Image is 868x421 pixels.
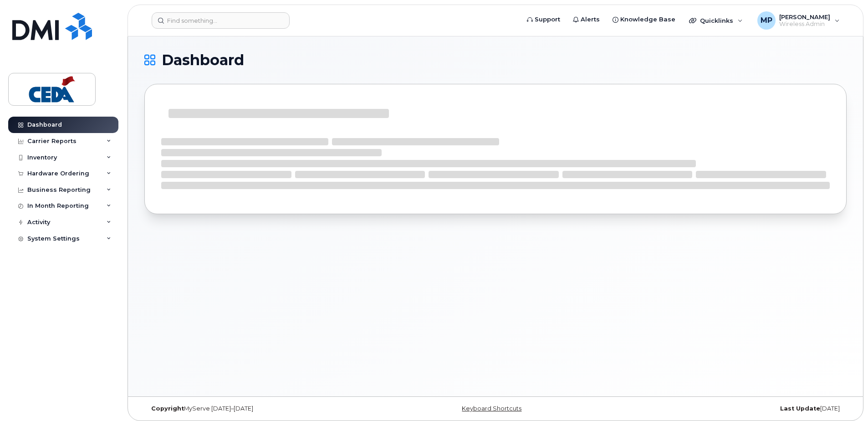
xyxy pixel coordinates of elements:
a: Keyboard Shortcuts [462,405,521,412]
strong: Copyright [151,405,184,412]
span: Dashboard [162,53,244,67]
div: MyServe [DATE]–[DATE] [144,405,378,412]
div: [DATE] [613,405,847,412]
strong: Last Update [780,405,820,412]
